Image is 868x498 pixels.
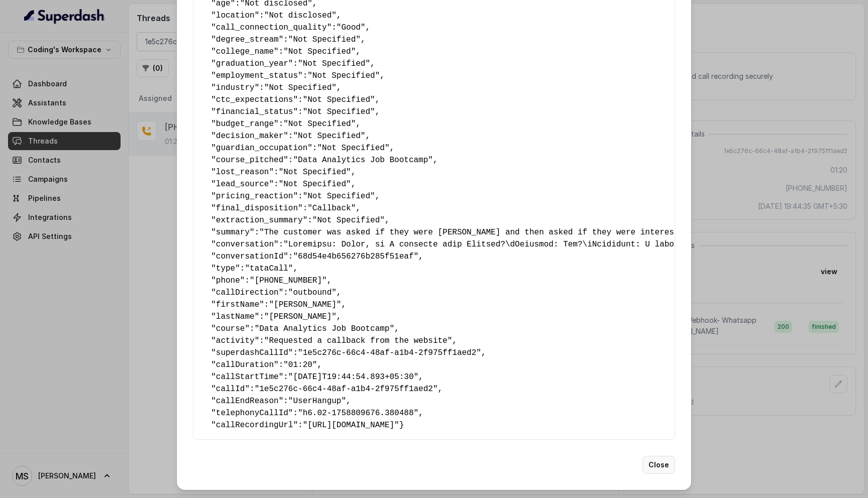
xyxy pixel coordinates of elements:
[216,288,279,297] span: callDirection
[216,59,288,68] span: graduation_year
[255,324,394,333] span: "Data Analytics Job Bootcamp"
[312,216,385,225] span: "Not Specified"
[216,144,307,153] span: guardian_occupation
[283,119,356,129] span: "Not Specified"
[288,288,337,297] span: "outbound"
[298,409,418,418] span: "h6.02-1758809676.380488"
[216,348,288,357] span: superdashCallId
[293,252,418,261] span: "68d54e4b656276b285f51eaf"
[216,83,255,92] span: industry
[250,276,327,285] span: "[PHONE_NUMBER]"
[216,47,274,56] span: college_name
[303,107,375,116] span: "Not Specified"
[216,156,283,165] span: course_pitched
[288,372,418,382] span: "[DATE]T19:44:54.893+05:30"
[642,456,675,474] button: Close
[216,95,293,104] span: ctc_expectations
[303,192,375,201] span: "Not Specified"
[298,59,370,68] span: "Not Specified"
[216,397,279,406] span: callEndReason
[298,348,481,357] span: "1e5c276c-66c4-48af-a1b4-2f975ff1aed2"
[307,71,380,80] span: "Not Specified"
[216,252,283,261] span: conversationId
[216,264,235,273] span: type
[216,385,245,394] span: callId
[283,47,356,56] span: "Not Specified"
[337,23,366,32] span: "Good"
[216,336,255,345] span: activity
[216,168,269,177] span: lost_reason
[264,336,452,345] span: "Requested a callback from the website"
[216,240,274,249] span: conversation
[216,11,255,20] span: location
[288,397,346,406] span: "UserHangup"
[216,23,327,32] span: call_connection_quality
[216,71,298,80] span: employment_status
[279,168,351,177] span: "Not Specified"
[216,204,298,213] span: final_disposition
[303,95,375,104] span: "Not Specified"
[245,264,293,273] span: "tataCall"
[264,312,337,321] span: "[PERSON_NAME]"
[216,312,255,321] span: lastName
[293,132,365,141] span: "Not Specified"
[216,360,274,369] span: callDuration
[288,35,361,44] span: "Not Specified"
[293,156,432,165] span: "Data Analytics Job Bootcamp"
[279,180,351,189] span: "Not Specified"
[216,372,279,382] span: callStartTime
[269,300,341,309] span: "[PERSON_NAME]"
[307,204,356,213] span: "Callback"
[216,228,250,237] span: summary
[317,144,389,153] span: "Not Specified"
[283,360,317,369] span: "01:20"
[216,409,288,418] span: telephonyCallId
[216,216,303,225] span: extraction_summary
[216,35,279,44] span: degree_stream
[216,300,259,309] span: firstName
[303,421,399,430] span: "[URL][DOMAIN_NAME]"
[216,119,274,129] span: budget_range
[264,11,337,20] span: "Not disclosed"
[216,192,293,201] span: pricing_reaction
[264,83,337,92] span: "Not Specified"
[216,107,293,116] span: financial_status
[216,132,283,141] span: decision_maker
[216,180,269,189] span: lead_source
[216,324,245,333] span: course
[216,276,240,285] span: phone
[255,385,438,394] span: "1e5c276c-66c4-48af-a1b4-2f975ff1aed2"
[216,421,293,430] span: callRecordingUrl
